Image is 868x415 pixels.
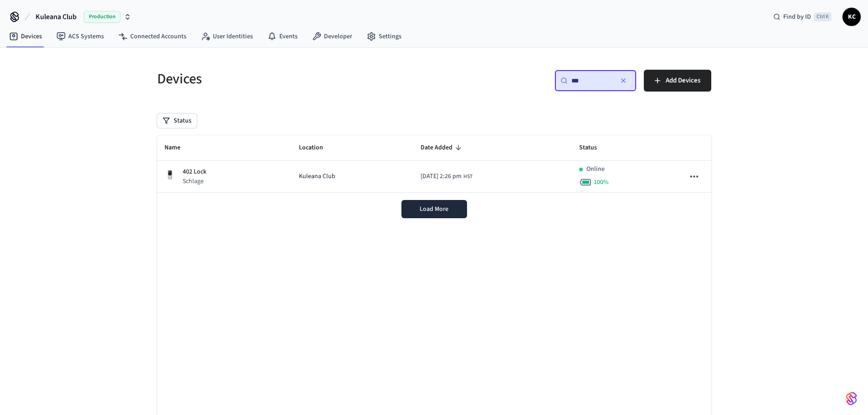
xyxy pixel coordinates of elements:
p: Online [586,164,605,174]
a: Connected Accounts [111,28,194,45]
a: Settings [360,28,409,45]
span: [DATE] 2:26 pm [421,172,462,181]
span: Name [164,141,192,155]
button: Add Devices [644,70,711,92]
span: Kuleana Club [36,11,77,22]
span: Add Devices [666,75,700,87]
a: User Identities [194,28,260,45]
a: Events [260,28,305,45]
div: Find by IDCtrl K [766,9,839,25]
a: ACS Systems [49,28,111,45]
a: Developer [305,28,360,45]
button: Load More [401,200,467,218]
span: 100 % [594,178,609,187]
p: 402 Lock [183,167,206,177]
span: Status [579,141,609,155]
img: SeamLogoGradient.69752ec5.svg [846,391,857,406]
span: Load More [420,205,448,214]
span: Ctrl K [814,12,832,21]
h5: Devices [157,70,429,88]
img: Yale Assure Touchscreen Wifi Smart Lock, Satin Nickel, Front [164,169,175,180]
p: Schlage [183,177,206,186]
a: Devices [2,28,49,45]
div: Pacific/Honolulu [421,172,473,181]
span: HST [463,173,473,181]
span: Production [84,11,120,23]
button: KC [842,8,861,26]
table: sticky table [157,135,711,193]
span: Find by ID [783,12,811,21]
span: KC [843,9,860,25]
span: Kuleana Club [299,172,335,181]
span: Date Added [421,141,464,155]
button: Status [157,113,197,128]
span: Location [299,141,335,155]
